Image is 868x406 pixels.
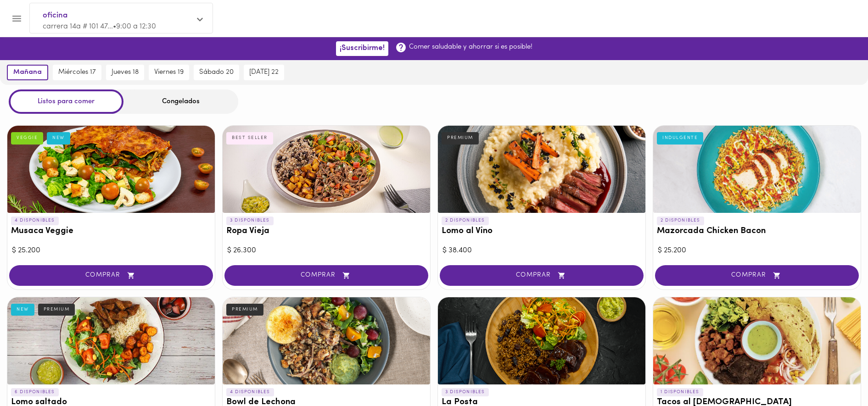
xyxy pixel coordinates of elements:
[43,10,190,22] span: oficina
[11,304,34,316] div: NEW
[223,297,430,384] div: Bowl de Lechona
[224,265,428,286] button: COMPRAR
[236,272,417,279] span: COMPRAR
[442,217,489,225] p: 2 DISPONIBLES
[336,41,388,56] button: ¡Suscribirme!
[53,65,101,80] button: miércoles 17
[244,65,284,80] button: [DATE] 22
[655,265,859,286] button: COMPRAR
[451,272,632,279] span: COMPRAR
[440,265,644,286] button: COMPRAR
[7,126,215,213] div: Musaca Veggie
[154,68,184,77] span: viernes 19
[9,89,123,114] div: Listos para comer
[226,388,274,396] p: 4 DISPONIBLES
[11,388,59,396] p: 6 DISPONIBLES
[657,227,857,236] h3: Mazorcada Chicken Bacon
[226,132,273,144] div: BEST SELLER
[657,388,703,396] p: 1 DISPONIBLES
[438,297,645,384] div: La Posta
[657,132,703,144] div: INDULGENTE
[11,217,59,225] p: 4 DISPONIBLES
[38,304,75,316] div: PREMIUM
[11,132,43,144] div: VEGGIE
[9,265,213,286] button: COMPRAR
[11,227,211,236] h3: Musaca Veggie
[227,245,426,256] div: $ 26.300
[226,227,426,236] h3: Ropa Vieja
[223,126,430,213] div: Ropa Vieja
[442,388,489,396] p: 3 DISPONIBLES
[106,65,144,80] button: jueves 18
[112,68,139,77] span: jueves 18
[442,227,642,236] h3: Lomo al Vino
[43,23,156,30] span: carrera 14a # 101 47... • 9:00 a 12:30
[199,68,234,77] span: sábado 20
[7,297,215,384] div: Lomo saltado
[653,126,861,213] div: Mazorcada Chicken Bacon
[12,245,210,256] div: $ 25.200
[6,7,28,30] button: Menu
[226,304,263,316] div: PREMIUM
[442,245,641,256] div: $ 38.400
[658,245,856,256] div: $ 25.200
[653,297,861,384] div: Tacos al Pastor
[249,68,279,77] span: [DATE] 22
[58,68,96,77] span: miércoles 17
[657,217,704,225] p: 2 DISPONIBLES
[226,217,274,225] p: 3 DISPONIBLES
[340,44,385,53] span: ¡Suscribirme!
[409,42,532,52] p: Comer saludable y ahorrar si es posible!
[21,272,202,279] span: COMPRAR
[666,272,847,279] span: COMPRAR
[123,89,238,114] div: Congelados
[442,132,479,144] div: PREMIUM
[149,65,189,80] button: viernes 19
[47,132,70,144] div: NEW
[7,65,48,80] button: mañana
[13,68,42,77] span: mañana
[438,126,645,213] div: Lomo al Vino
[194,65,239,80] button: sábado 20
